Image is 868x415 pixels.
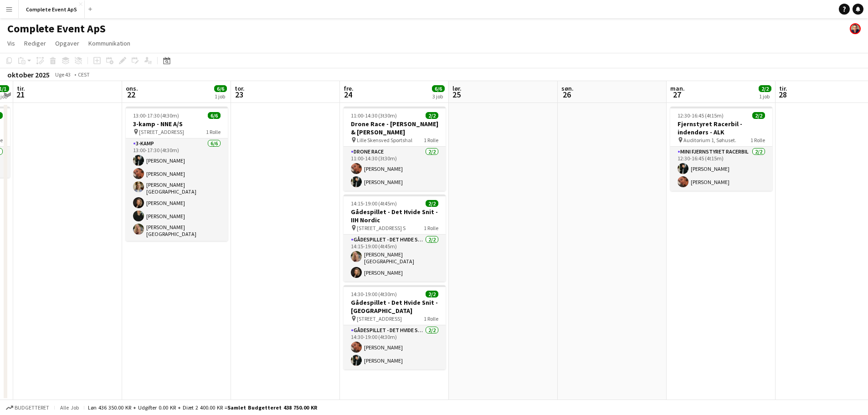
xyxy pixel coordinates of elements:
[424,315,438,322] span: 1 Rolle
[759,85,771,92] span: 2/2
[344,84,354,92] span: fre.
[344,298,446,315] h3: Gådespillet - Det Hvide Snit - [GEOGRAPHIC_DATA]
[669,89,685,100] span: 27
[342,89,354,100] span: 24
[4,37,19,49] a: Vis
[55,39,79,47] span: Opgaver
[227,404,317,411] span: Samlet budgetteret 438 750.00 KR
[344,195,446,282] app-job-card: 14:15-19:00 (4t45m)2/2Gådespillet - Det Hvide Snit - IIH Nordic [STREET_ADDRESS] S1 RolleGådespil...
[344,107,446,191] app-job-card: 11:00-14:30 (3t30m)2/2Drone Race - [PERSON_NAME] & [PERSON_NAME] Lille Skensved Sportshal1 RolleD...
[208,112,221,119] span: 6/6
[88,404,317,411] div: Løn 436 350.00 KR + Udgifter 0.00 KR + Diæt 2 400.00 KR =
[215,93,226,100] div: 1 job
[233,89,245,100] span: 23
[124,89,138,100] span: 22
[78,71,90,78] div: CEST
[426,291,438,297] span: 2/2
[670,147,772,191] app-card-role: Mini Fjernstyret Racerbil2/212:30-16:45 (4t15m)[PERSON_NAME][PERSON_NAME]
[17,84,25,92] span: tir.
[344,325,446,369] app-card-role: Gådespillet - Det Hvide Snit2/214:30-19:00 (4t30m)[PERSON_NAME][PERSON_NAME]
[678,112,724,119] span: 12:30-16:45 (4t15m)
[432,93,444,100] div: 3 job
[432,85,445,92] span: 6/6
[452,84,462,92] span: lør.
[850,23,861,34] app-user-avatar: Christian Brøckner
[7,22,106,36] h1: Complete Event ApS
[214,85,227,92] span: 6/6
[670,84,685,92] span: man.
[357,225,406,231] span: [STREET_ADDRESS] S
[19,0,85,18] button: Complete Event ApS
[133,112,179,119] span: 13:00-17:30 (4t30m)
[126,84,138,92] span: ons.
[344,120,446,136] h3: Drone Race - [PERSON_NAME] & [PERSON_NAME]
[357,315,402,322] span: [STREET_ADDRESS]
[7,39,15,47] span: Vis
[778,89,787,100] span: 28
[560,89,574,100] span: 26
[351,112,397,119] span: 11:00-14:30 (3t30m)
[88,39,130,47] span: Kommunikation
[779,84,787,92] span: tir.
[5,403,51,413] button: Budgetteret
[139,128,184,135] span: [STREET_ADDRESS]
[15,89,25,100] span: 21
[24,39,46,47] span: Rediger
[51,71,74,78] span: Uge 43
[235,84,245,92] span: tor.
[126,107,228,241] app-job-card: 13:00-17:30 (4t30m)6/63-kamp - NNE A/S [STREET_ADDRESS]1 Rolle3-kamp6/613:00-17:30 (4t30m)[PERSON...
[206,128,221,135] span: 1 Rolle
[670,107,772,191] app-job-card: 12:30-16:45 (4t15m)2/2Fjernstyret Racerbil - indendørs - ALK Auditorium 1, Søhuset.1 RolleMini Fj...
[451,89,462,100] span: 25
[424,137,438,143] span: 1 Rolle
[351,291,397,297] span: 14:30-19:00 (4t30m)
[759,93,771,100] div: 1 job
[424,225,438,231] span: 1 Rolle
[51,37,83,49] a: Opgaver
[15,405,49,411] span: Budgetteret
[126,138,228,241] app-card-role: 3-kamp6/613:00-17:30 (4t30m)[PERSON_NAME][PERSON_NAME][PERSON_NAME][GEOGRAPHIC_DATA][PERSON_NAME]...
[58,404,80,411] span: Alle job
[344,235,446,282] app-card-role: Gådespillet - Det Hvide Snit2/214:15-19:00 (4t45m)[PERSON_NAME][GEOGRAPHIC_DATA][PERSON_NAME]
[561,84,574,92] span: søn.
[7,70,50,79] div: oktober 2025
[126,120,228,128] h3: 3-kamp - NNE A/S
[750,137,765,143] span: 1 Rolle
[683,137,736,143] span: Auditorium 1, Søhuset.
[357,137,412,143] span: Lille Skensved Sportshal
[752,112,765,119] span: 2/2
[670,120,772,136] h3: Fjernstyret Racerbil - indendørs - ALK
[351,200,397,207] span: 14:15-19:00 (4t45m)
[344,208,446,224] h3: Gådespillet - Det Hvide Snit - IIH Nordic
[21,37,50,49] a: Rediger
[426,200,438,207] span: 2/2
[344,147,446,191] app-card-role: Drone Race2/211:00-14:30 (3t30m)[PERSON_NAME][PERSON_NAME]
[344,285,446,369] app-job-card: 14:30-19:00 (4t30m)2/2Gådespillet - Det Hvide Snit - [GEOGRAPHIC_DATA] [STREET_ADDRESS]1 RolleGåd...
[426,112,438,119] span: 2/2
[85,37,134,49] a: Kommunikation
